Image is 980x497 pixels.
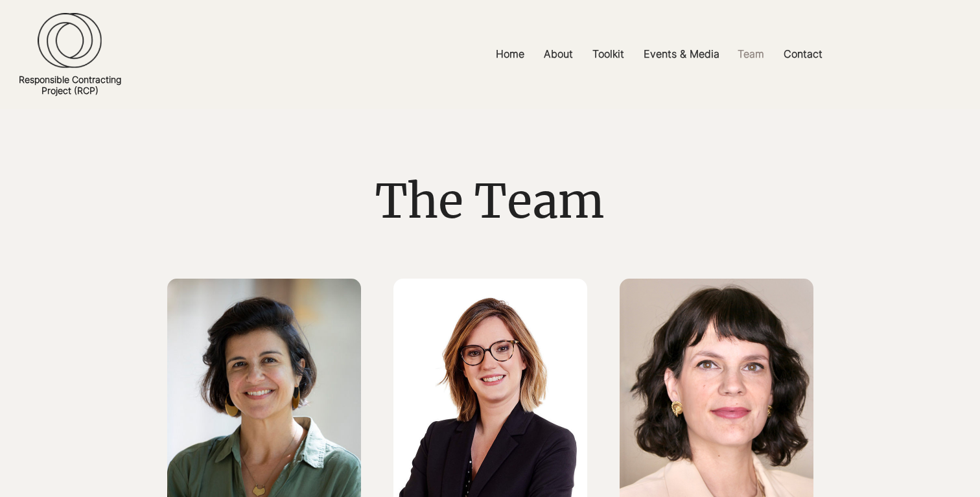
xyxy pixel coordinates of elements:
a: Contact [774,40,832,69]
p: Toolkit [586,40,631,69]
p: About [537,40,579,69]
a: About [534,40,583,69]
a: Toolkit [583,40,634,69]
a: Team [728,40,774,69]
p: Home [489,40,531,69]
p: Team [731,40,771,69]
a: Home [486,40,534,69]
p: Events & Media [637,40,726,69]
a: Events & Media [634,40,728,69]
p: Contact [777,40,829,69]
span: The Team [375,172,605,231]
a: Responsible ContractingProject (RCP) [19,74,121,96]
nav: Site [338,40,980,69]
